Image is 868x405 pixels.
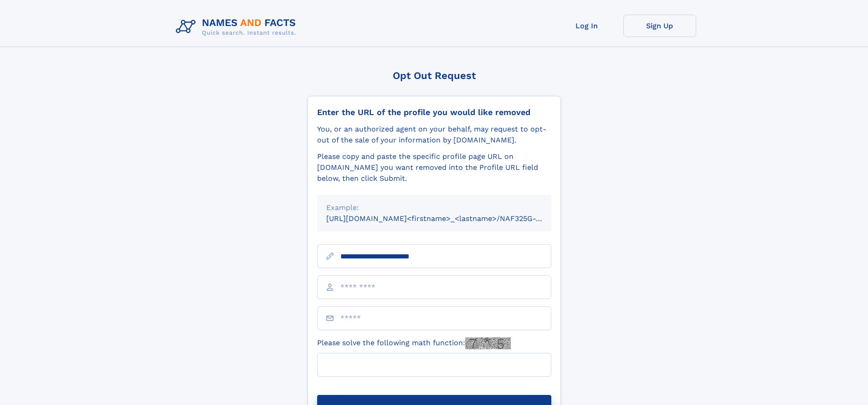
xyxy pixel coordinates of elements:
img: Logo Names and Facts [172,15,303,39]
a: Log In [550,15,623,37]
div: Enter the URL of the profile you would like removed [317,107,551,117]
div: You, or an authorized agent on your behalf, may request to opt-out of the sale of your informatio... [317,124,551,146]
div: Please copy and paste the specific profile page URL on [DOMAIN_NAME] you want removed into the Pr... [317,151,551,184]
div: Example: [326,202,542,213]
label: Please solve the following math function: [317,337,511,349]
div: Opt Out Request [308,70,561,81]
small: [URL][DOMAIN_NAME]<firstname>_<lastname>/NAF325G-xxxxxxxx [326,214,569,223]
a: Sign Up [623,15,696,37]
